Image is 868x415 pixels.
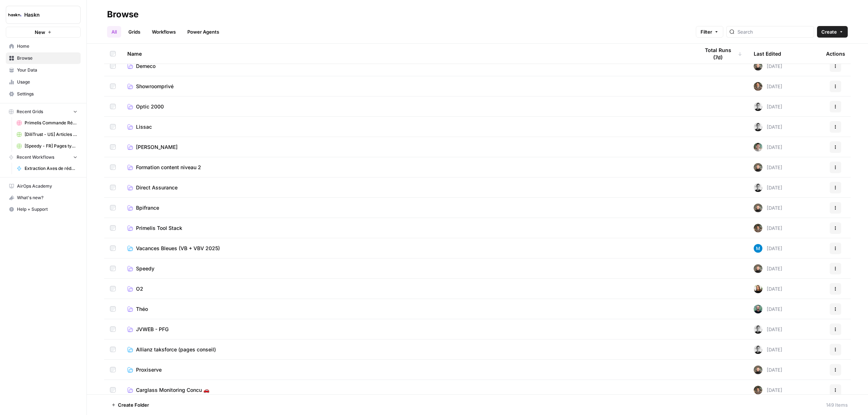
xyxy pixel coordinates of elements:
[107,26,121,38] a: All
[754,224,762,232] img: qb0ypgzym8ajfvq1ke5e2cdn2jvt
[136,63,156,70] span: Demeco
[754,264,782,273] div: [DATE]
[136,164,201,171] span: Formation content niveau 2
[754,305,782,313] div: [DATE]
[136,245,220,252] span: Vacances Bleues (VB + VBV 2025)
[127,326,688,333] a: JVWEB - PFG
[127,366,688,373] a: Proxiserve
[13,140,81,152] a: [Speedy - FR] Pages type de pneu & prestation - 800 mots Grid
[754,244,762,253] img: xlx1vc11lo246mpl6i14p9z1ximr
[127,164,688,171] a: Formation content niveau 2
[136,224,182,232] span: Primelis Tool Stack
[754,123,782,131] div: [DATE]
[754,102,782,111] div: [DATE]
[754,62,782,70] div: [DATE]
[17,43,77,50] span: Home
[6,76,81,88] a: Usage
[136,326,169,333] span: JVWEB - PFG
[754,143,762,151] img: 7yftqqffpw7do94mkc6an4f72k3u
[754,102,762,111] img: 5iwot33yo0fowbxplqtedoh7j1jy
[6,192,80,203] div: What's new?
[127,224,688,232] a: Primelis Tool Stack
[754,284,762,293] img: 4zh1e794pgdg50rkd3nny9tmb8o2
[699,44,742,64] div: Total Runs (7d)
[136,83,174,90] span: Showroomprivé
[107,399,153,411] button: Create Folder
[127,103,688,110] a: Optic 2000
[754,345,782,354] div: [DATE]
[754,204,762,212] img: udf09rtbz9abwr5l4z19vkttxmie
[6,106,81,117] button: Recent Grids
[13,129,81,140] a: [DiliTrust - US] Articles de blog 700-1000 mots Grid
[754,204,782,212] div: [DATE]
[8,8,21,21] img: Haskn Logo
[6,204,81,215] button: Help + Support
[127,83,688,90] a: Showroomprivé
[107,9,139,20] div: Browse
[754,284,782,293] div: [DATE]
[136,123,152,131] span: Lissac
[754,386,762,394] img: qb0ypgzym8ajfvq1ke5e2cdn2jvt
[754,143,782,151] div: [DATE]
[118,401,149,408] span: Create Folder
[127,285,688,292] a: O2
[127,245,688,252] a: Vacances Bleues (VB + VBV 2025)
[701,28,712,35] span: Filter
[754,305,762,313] img: eldrt0s0bgdfrxd9l65lxkaynort
[754,365,782,374] div: [DATE]
[127,63,688,70] a: Demeco
[754,365,762,374] img: udf09rtbz9abwr5l4z19vkttxmie
[6,88,81,100] a: Settings
[17,67,77,73] span: Your Data
[136,285,143,292] span: O2
[754,345,762,354] img: 5iwot33yo0fowbxplqtedoh7j1jy
[136,204,159,211] span: Bpifrance
[136,103,164,110] span: Optic 2000
[17,206,77,213] span: Help + Support
[754,244,782,253] div: [DATE]
[6,152,81,163] button: Recent Workflows
[754,183,782,192] div: [DATE]
[148,26,180,38] a: Workflows
[25,143,77,149] span: [Speedy - FR] Pages type de pneu & prestation - 800 mots Grid
[136,346,216,353] span: Allianz taksforce (pages conseil)
[136,265,154,272] span: Speedy
[754,386,782,394] div: [DATE]
[754,82,782,91] div: [DATE]
[826,44,845,64] div: Actions
[6,192,81,204] button: What's new?
[124,26,145,38] a: Grids
[17,108,43,115] span: Recent Grids
[24,11,68,18] span: Haskn
[754,82,762,91] img: dizo4u6k27cofk4obq9v5qvvdkyt
[696,26,723,38] button: Filter
[127,204,688,211] a: Bpifrance
[737,28,811,35] input: Search
[136,305,148,313] span: Théo
[821,28,837,35] span: Create
[754,325,762,334] img: 5iwot33yo0fowbxplqtedoh7j1jy
[13,163,81,174] a: Extraction Axes de rédaction du top 3
[6,64,81,76] a: Your Data
[754,62,762,70] img: udf09rtbz9abwr5l4z19vkttxmie
[25,131,77,138] span: [DiliTrust - US] Articles de blog 700-1000 mots Grid
[754,163,782,172] div: [DATE]
[127,184,688,191] a: Direct Assurance
[826,401,848,408] div: 149 Items
[127,265,688,272] a: Speedy
[6,52,81,64] a: Browse
[754,264,762,273] img: udf09rtbz9abwr5l4z19vkttxmie
[6,180,81,192] a: AirOps Academy
[183,26,224,38] a: Power Agents
[127,346,688,353] a: Allianz taksforce (pages conseil)
[136,386,209,394] span: Carglass Monitoring Concu 🚗
[754,163,762,172] img: udf09rtbz9abwr5l4z19vkttxmie
[25,165,77,172] span: Extraction Axes de rédaction du top 3
[817,26,848,38] button: Create
[754,44,781,64] div: Last Edited
[754,183,762,192] img: 5iwot33yo0fowbxplqtedoh7j1jy
[17,79,77,85] span: Usage
[754,325,782,334] div: [DATE]
[127,305,688,313] a: Théo
[17,154,54,161] span: Recent Workflows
